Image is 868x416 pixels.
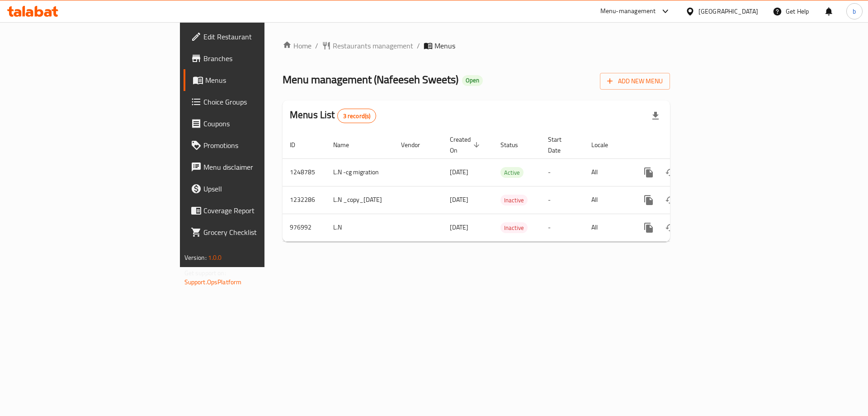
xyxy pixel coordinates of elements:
td: - [541,186,584,214]
span: Status [500,139,530,150]
li: / [417,40,420,51]
h2: Menus List [290,108,376,123]
a: Upsell [184,178,325,200]
table: enhanced table [283,131,732,242]
span: Menus [434,40,455,51]
span: ID [290,139,307,150]
span: Promotions [203,140,318,151]
a: Grocery Checklist [184,221,325,243]
span: Get support on: [184,267,226,279]
span: Add New Menu [607,76,663,87]
span: Coupons [203,118,318,129]
button: Change Status [660,217,681,239]
span: [DATE] [450,166,468,178]
a: Branches [184,48,325,69]
span: Menu disclaimer [203,162,318,172]
a: Choice Groups [184,91,325,113]
span: Version: [184,252,207,263]
td: All [584,186,631,214]
div: Open [462,75,483,86]
div: Active [500,167,524,178]
td: - [541,214,584,241]
span: Inactive [500,195,528,206]
button: more [638,189,660,211]
button: more [638,162,660,183]
span: Locale [591,139,620,150]
div: [GEOGRAPHIC_DATA] [698,6,758,16]
a: Coverage Report [184,200,325,221]
span: Grocery Checklist [203,227,318,238]
nav: breadcrumb [283,40,670,51]
span: b [853,6,856,16]
span: Inactive [500,223,528,233]
a: Menus [184,69,325,91]
span: Branches [203,53,318,64]
span: Menus [205,75,318,86]
span: [DATE] [450,194,468,206]
button: more [638,217,660,239]
span: Name [333,139,361,150]
td: - [541,158,584,186]
span: Start Date [548,134,573,156]
div: Menu-management [600,6,656,17]
td: L.N _copy_[DATE] [326,186,394,214]
span: 3 record(s) [338,112,376,120]
button: Add New Menu [600,73,670,90]
button: Change Status [660,162,681,183]
a: Coupons [184,113,325,134]
td: All [584,214,631,241]
th: Actions [631,131,732,159]
span: Upsell [203,183,318,194]
td: L.N -cg migration [326,158,394,186]
span: Coverage Report [203,205,318,216]
div: Inactive [500,195,528,206]
span: Active [500,167,524,178]
td: L.N [326,214,394,241]
span: Created On [450,134,482,156]
button: Change Status [660,189,681,211]
div: Export file [645,105,666,127]
a: Edit Restaurant [184,26,325,48]
span: Vendor [401,139,432,150]
a: Menu disclaimer [184,156,325,178]
a: Restaurants management [322,40,413,51]
span: Open [462,77,483,84]
span: Choice Groups [203,96,318,107]
td: All [584,158,631,186]
a: Promotions [184,134,325,156]
span: Restaurants management [333,40,413,51]
span: [DATE] [450,221,468,233]
a: Support.OpsPlatform [184,276,242,288]
span: Menu management ( Nafeeseh Sweets ) [283,69,458,90]
span: 1.0.0 [208,252,222,263]
span: Edit Restaurant [203,31,318,42]
div: Total records count [337,109,377,123]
